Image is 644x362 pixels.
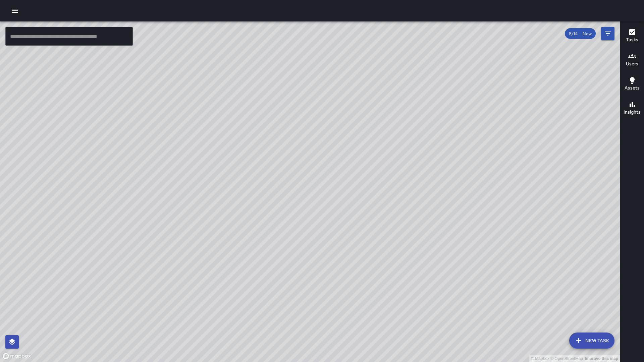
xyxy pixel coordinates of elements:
h6: Tasks [626,36,638,44]
span: 8/14 — Now [565,31,596,37]
button: Insights [620,97,644,121]
button: Users [620,48,644,72]
h6: Insights [624,109,641,116]
button: Tasks [620,24,644,48]
button: Filters [601,27,614,40]
button: New Task [569,333,614,349]
h6: Users [626,60,638,68]
h6: Assets [625,84,640,92]
button: Assets [620,72,644,97]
